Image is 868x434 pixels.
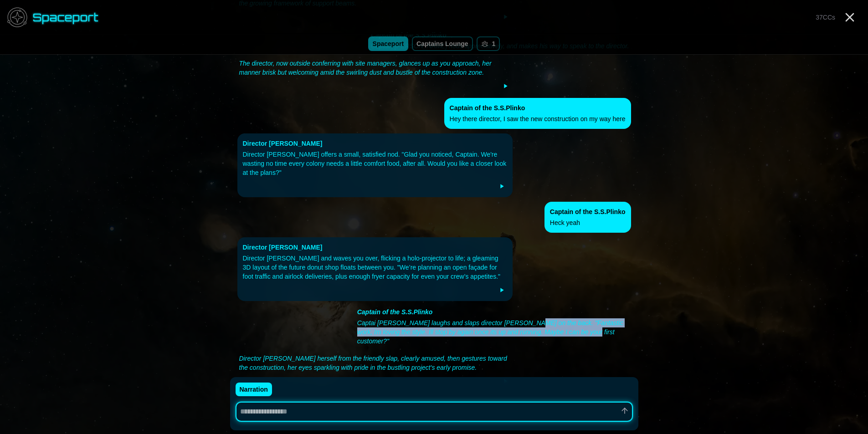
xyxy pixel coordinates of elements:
button: Narration [236,383,272,396]
span: 37 CCs [816,14,835,21]
button: 1 [477,36,500,51]
div: Captai [PERSON_NAME] laughs and slaps director [PERSON_NAME] on the back. "Fantastic work, Im lov... [357,318,629,346]
a: Captains Lounge [412,36,473,51]
div: Director [PERSON_NAME] herself from the friendly slap, clearly amused, then gestures toward the c... [239,354,511,372]
div: Captain of the S.S.Plinko [357,307,629,317]
img: menu [4,4,31,31]
button: Play [500,81,511,92]
button: 37CCs [812,11,839,24]
a: spaceport [368,36,408,51]
div: Director [PERSON_NAME] offers a small, satisfied nod. "Glad you noticed, Captain. We're wasting n... [243,150,508,177]
div: Director [PERSON_NAME] and waves you over, flicking a holo-projector to life; a gleaming 3D layou... [243,254,508,281]
div: Captain of the S.S.Plinko [450,103,626,112]
button: Play [496,285,507,296]
a: Close [842,10,857,25]
div: Director [PERSON_NAME] [243,243,508,252]
button: Play [496,181,507,192]
div: Director [PERSON_NAME] [243,139,508,148]
div: Hey there director, I saw the new construction on my way here [450,114,626,123]
div: Captain of the S.S.Plinko [550,207,626,216]
button: Play [500,376,511,387]
div: The director, now outside conferring with site managers, glances up as you approach, her manner b... [239,59,511,77]
div: Heck yeah [550,218,626,227]
span: spaceport [33,10,99,24]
